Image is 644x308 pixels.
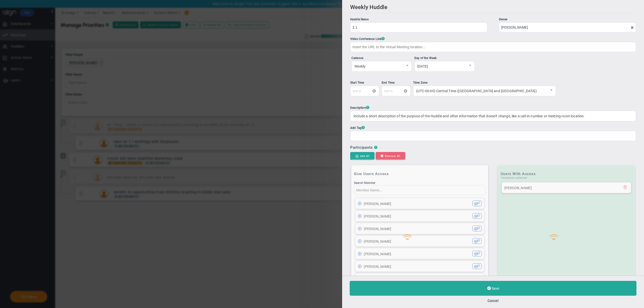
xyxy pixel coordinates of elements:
[403,61,412,71] span: select
[414,56,475,61] div: Day of the Week
[350,17,487,22] div: Huddle Name
[350,281,636,296] button: Save
[350,80,380,85] div: Start Time
[499,17,636,22] div: Owner
[382,86,411,96] input: Meeting End Time
[413,86,547,96] span: (UTC-06:00) Central Time ([GEOGRAPHIC_DATA] and [GEOGRAPHIC_DATA])
[466,61,474,71] span: select
[382,80,412,85] div: End Time
[350,42,636,52] input: Insert the URL to the Virtual Meeting location...
[350,22,487,32] input: Huddle Name Owner
[350,4,387,10] span: Weekly Huddle
[350,111,636,121] div: Include a short description of the purpose of the Huddle and other information that doesn't chang...
[492,286,499,290] span: Save
[499,22,636,32] input: Owner
[350,36,636,41] div: Video Conference Link
[350,105,636,110] div: Description
[350,152,375,160] button: Add All
[350,86,379,96] input: Meeting Start Time
[415,61,466,71] span: [DATE]
[350,125,636,130] div: Add Tag
[352,61,403,71] span: Weekly
[636,25,640,29] span: clear
[413,80,556,85] div: Time Zone
[376,152,405,160] button: Remove All
[350,131,362,140] input: Add Tag
[350,145,373,150] div: Participants
[351,56,412,61] div: Cadence
[488,299,499,303] button: Cancel
[547,86,556,96] span: select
